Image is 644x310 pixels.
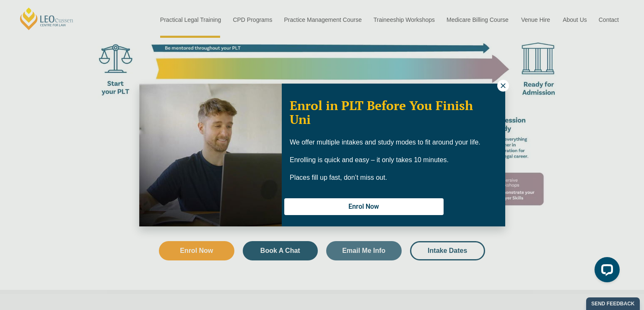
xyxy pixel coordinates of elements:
[588,254,623,289] iframe: LiveChat chat widget
[497,80,509,92] button: Close
[139,84,282,226] img: Woman in yellow blouse holding folders looking to the right and smiling
[284,198,444,215] button: Enrol Now
[290,139,480,146] span: We offer multiple intakes and study modes to fit around your life.
[290,97,473,128] span: Enrol in PLT Before You Finish Uni
[290,156,449,163] span: Enrolling is quick and easy – it only takes 10 minutes.
[290,174,387,181] span: Places fill up fast, don’t miss out.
